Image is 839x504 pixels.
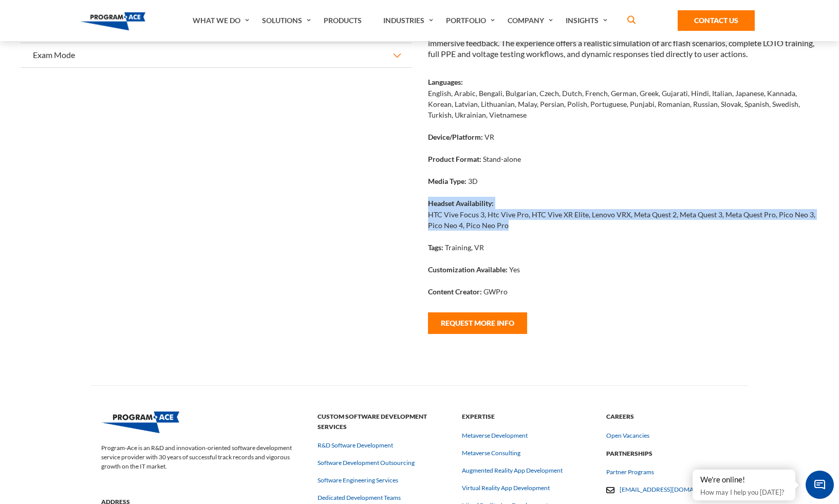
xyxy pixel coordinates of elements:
a: Open Vacancies [606,431,649,440]
a: Software Development Outsourcing [318,458,415,468]
button: Request More Info [428,312,527,334]
span: Chat Widget [806,471,834,499]
a: Metaverse Development [462,431,528,440]
strong: Partnerships [606,449,738,459]
strong: Careers [606,412,738,422]
img: Program-Ace [81,12,146,30]
a: R&D Software Development [318,441,393,450]
div: We're online! [700,475,788,485]
strong: Headset Availability: [428,199,494,208]
p: How may I help you [DATE]? [700,486,788,498]
strong: Device/Platform: [428,133,483,141]
p: English, Arabic, Bengali, Bulgarian, Czech, Dutch, French, German, Greek, Gujarati, Hindi, Italia... [428,88,819,120]
p: Training, VR [445,242,484,253]
strong: Tags: [428,243,443,252]
p: 3D [468,176,478,186]
strong: Product Format: [428,155,481,163]
a: [EMAIL_ADDRESS][DOMAIN_NAME] [620,486,723,493]
a: Expertise [462,413,594,420]
p: GWPro [483,286,508,297]
strong: Expertise [462,412,594,422]
strong: Content Creator: [428,287,482,296]
a: Contact Us [678,10,755,31]
a: Custom Software Development Services [318,423,450,431]
strong: Custom Software Development Services [318,412,450,432]
p: VR [484,132,494,142]
a: Metaverse Consulting [462,449,520,458]
a: Virtual Reality App Development [462,483,550,493]
a: Augmented Reality App Development [462,466,563,475]
img: Program-Ace [101,412,179,433]
strong: Languages: [428,78,463,86]
a: Partner Programs [606,468,654,477]
p: HTC Vive Focus 3, Htc Vive Pro, HTC Vive XR Elite, Lenovo VRX, Meta Quest 2, Meta Quest 3, Meta Q... [428,209,819,231]
p: Yes [509,264,520,275]
p: Stand-alone [483,154,521,164]
strong: Media Type: [428,177,467,185]
strong: Customization Available: [428,265,508,274]
a: Dedicated Development Teams [318,493,401,502]
button: Exam Mode [21,43,412,67]
p: Program-Ace is an R&D and innovation-oriented software development service provider with 30 years... [101,433,305,481]
a: Software Engineering Services [318,476,398,485]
